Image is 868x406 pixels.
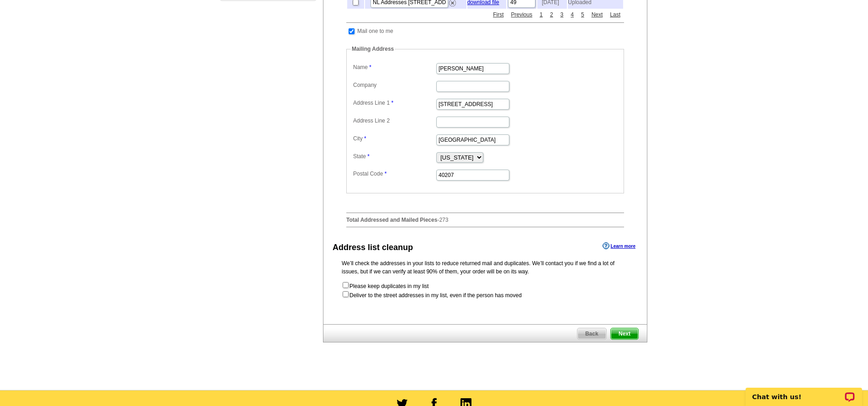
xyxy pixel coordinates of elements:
p: We’ll check the addresses in your lists to reduce returned mail and duplicates. We’ll contact you... [342,259,629,276]
iframe: LiveChat chat widget [740,377,868,406]
a: 1 [537,11,545,19]
a: Back [577,328,607,340]
legend: Mailing Address [351,45,395,53]
td: Mail one to me [357,27,394,36]
label: Address Line 1 [353,99,435,107]
a: 5 [579,11,587,19]
a: Next [589,11,605,19]
strong: Total Addressed and Mailed Pieces [346,217,437,223]
div: Address list cleanup [333,241,413,254]
label: Name [353,63,435,71]
label: Postal Code [353,170,435,178]
span: Next [611,328,638,339]
label: State [353,152,435,160]
a: 3 [558,11,566,19]
a: 4 [568,11,576,19]
a: Previous [509,11,535,19]
label: City [353,134,435,143]
span: 273 [439,217,448,223]
a: Learn more [603,242,635,250]
form: Please keep duplicates in my list Deliver to the street addresses in my list, even if the person ... [342,281,629,299]
a: First [491,11,506,19]
a: 2 [548,11,556,19]
span: Back [577,328,606,339]
label: Company [353,81,435,89]
a: Last [608,11,623,19]
label: Address Line 2 [353,117,435,125]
